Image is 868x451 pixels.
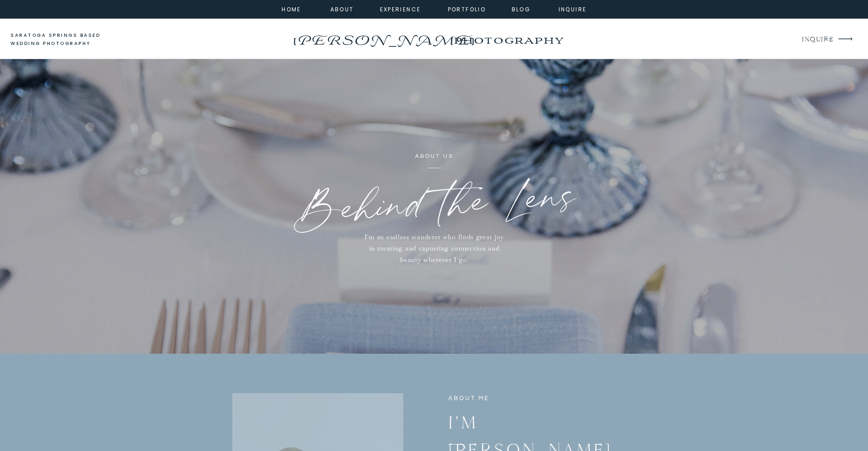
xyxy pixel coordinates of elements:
[380,5,417,13] a: experience
[448,393,510,404] p: about me
[291,30,476,44] a: [PERSON_NAME]
[448,409,592,433] h2: I'm [PERSON_NAME]
[360,151,508,162] h2: ABOUT US
[330,5,351,13] a: about
[505,5,538,13] a: Blog
[556,5,589,13] a: inquire
[10,31,118,48] a: saratoga springs based wedding photography
[364,231,505,261] p: I'm an endless wanderer who finds great joy in creating and capturing connection and beauty where...
[279,5,304,13] a: home
[262,167,607,244] h3: Behind the Lens
[802,34,832,46] a: INQUIRE
[436,27,581,52] a: photography
[447,5,487,13] a: portfolio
